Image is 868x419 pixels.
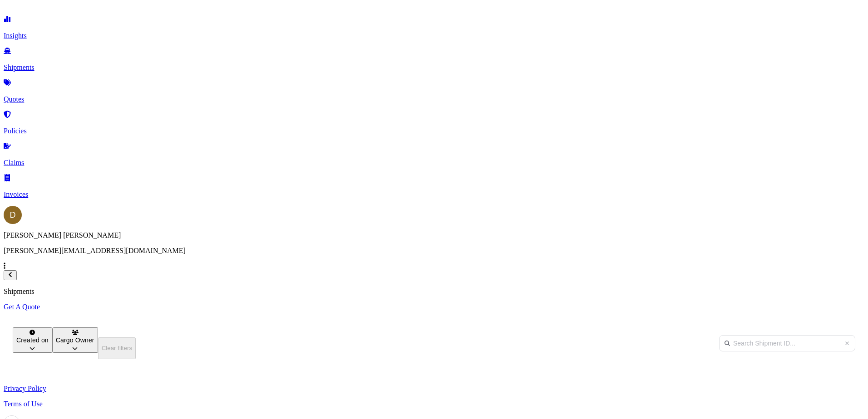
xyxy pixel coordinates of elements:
button: cargoOwner Filter options [52,327,98,353]
a: Claims [4,143,864,167]
span: D [10,210,16,219]
input: Search Shipment ID... [719,335,855,351]
a: Get A Quote [4,303,864,311]
button: createdOn Filter options [13,327,52,353]
p: [PERSON_NAME][EMAIL_ADDRESS][DOMAIN_NAME] [4,247,864,255]
a: Quotes [4,80,864,103]
a: Policies [4,112,864,135]
a: Privacy Policy [4,385,864,393]
p: [PERSON_NAME] [PERSON_NAME] [4,231,864,239]
button: Clear filters [98,337,136,359]
p: Quotes [4,95,864,103]
p: Shipments [4,287,864,296]
p: Clear filters [102,345,132,351]
a: Shipments [4,48,864,72]
p: Insights [4,32,864,40]
p: Policies [4,127,864,135]
p: Cargo Owner [56,336,94,345]
a: Terms of Use [4,400,864,408]
a: Invoices [4,175,864,199]
p: Claims [4,159,864,167]
a: Insights [4,16,864,40]
p: Created on [16,336,49,345]
p: Invoices [4,190,864,199]
p: Shipments [4,63,864,72]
